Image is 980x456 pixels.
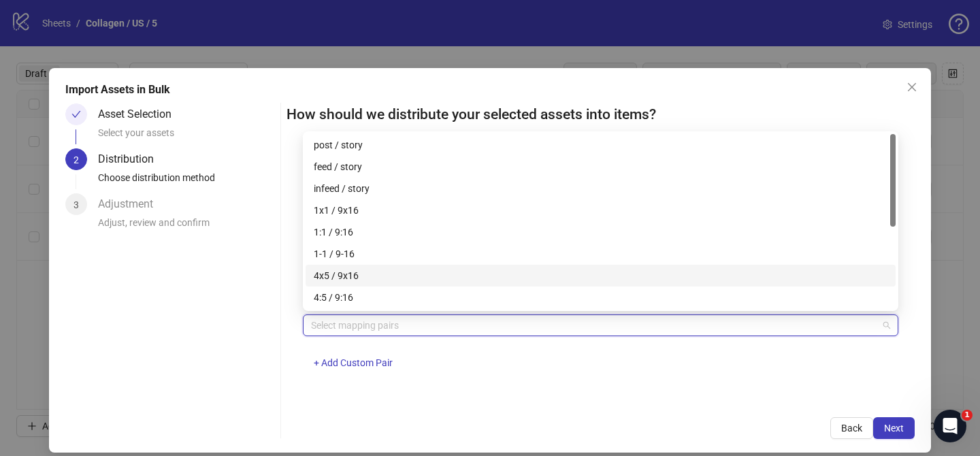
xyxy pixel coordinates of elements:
[65,82,915,98] div: Import Assets in Bulk
[314,159,887,174] div: feed / story
[306,287,896,308] div: 4:5 / 9:16
[314,290,887,305] div: 4:5 / 9:16
[73,199,79,210] span: 3
[314,181,887,196] div: infeed / story
[306,199,896,221] div: 1x1 / 9x16
[98,103,182,125] div: Asset Selection
[314,357,393,368] span: + Add Custom Pair
[306,243,896,265] div: 1-1 / 9-16
[314,137,887,152] div: post / story
[314,268,887,283] div: 4x5 / 9x16
[314,225,887,240] div: 1:1 / 9:16
[98,125,275,148] div: Select your assets
[98,215,275,238] div: Adjust, review and confirm
[306,134,896,156] div: post / story
[884,423,904,434] span: Next
[934,410,966,442] iframe: Intercom live chat
[906,82,917,93] span: close
[314,203,887,218] div: 1x1 / 9x16
[303,353,404,374] button: + Add Custom Pair
[841,423,862,434] span: Back
[314,246,887,261] div: 1-1 / 9-16
[98,193,164,215] div: Adjustment
[306,156,896,178] div: feed / story
[98,170,275,193] div: Choose distribution method
[98,148,165,170] div: Distribution
[306,221,896,243] div: 1:1 / 9:16
[901,76,923,98] button: Close
[306,265,896,287] div: 4x5 / 9x16
[71,110,81,119] span: check
[73,154,79,165] span: 2
[287,103,915,126] h2: How should we distribute your selected assets into items?
[962,410,973,421] span: 1
[306,178,896,199] div: infeed / story
[873,417,915,439] button: Next
[830,417,873,439] button: Back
